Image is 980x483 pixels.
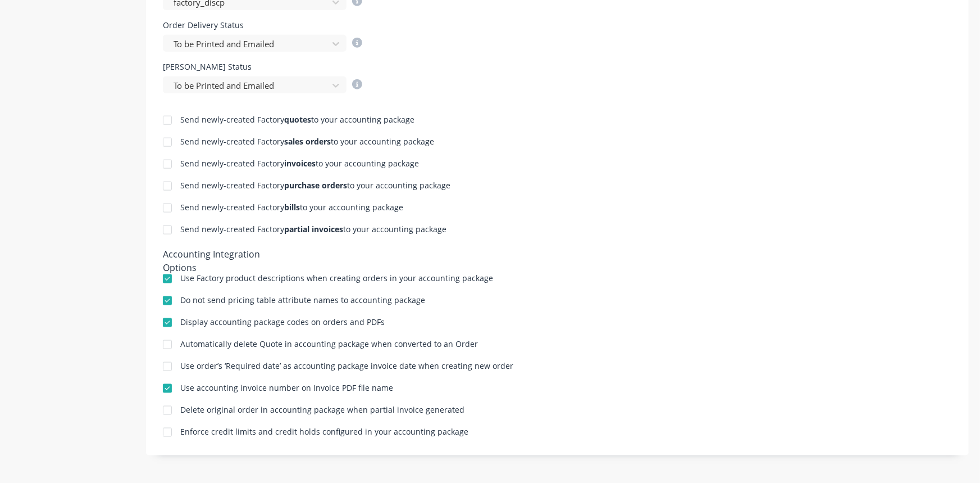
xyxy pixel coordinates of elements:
div: Enforce credit limits and credit holds configured in your accounting package [180,428,468,436]
div: Do not send pricing table attribute names to accounting package [180,296,425,304]
div: Display accounting package codes on orders and PDFs [180,318,385,326]
div: Order Delivery Status [163,21,362,29]
div: [PERSON_NAME] Status [163,63,362,71]
b: quotes [284,114,311,125]
div: Send newly-created Factory to your accounting package [180,182,450,189]
b: purchase orders [284,180,347,191]
div: Delete original order in accounting package when partial invoice generated [180,406,464,414]
div: Use accounting invoice number on Invoice PDF file name [180,384,393,392]
div: Automatically delete Quote in accounting package when converted to an Order [180,340,478,348]
div: Send newly-created Factory to your accounting package [180,204,403,211]
b: invoices [284,158,316,169]
b: bills [284,202,300,213]
div: Accounting Integration Options [163,247,295,263]
div: Use Factory product descriptions when creating orders in your accounting package [180,274,493,282]
div: Use order’s ‘Required date’ as accounting package invoice date when creating new order [180,362,513,370]
div: Send newly-created Factory to your accounting package [180,160,419,168]
div: Send newly-created Factory to your accounting package [180,138,434,146]
div: Send newly-created Factory to your accounting package [180,116,414,124]
div: Send newly-created Factory to your accounting package [180,225,446,233]
b: sales orders [284,136,331,147]
b: partial invoices [284,224,343,234]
